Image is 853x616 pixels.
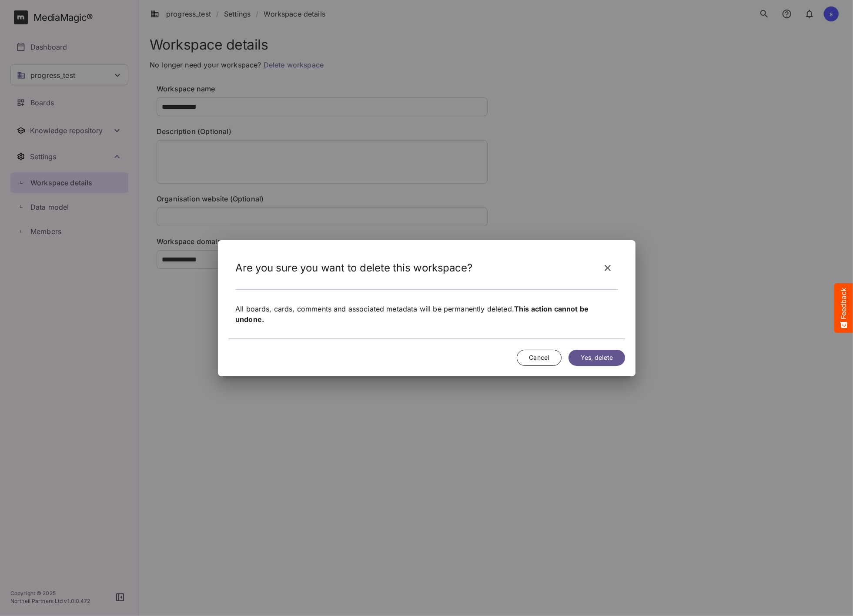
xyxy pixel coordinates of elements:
[569,350,625,366] button: Yes, delete
[235,305,589,324] b: This action cannot be undone.
[529,352,549,363] span: Cancel
[834,283,853,333] button: Feedback
[235,304,618,325] p: All boards, cards, comments and associated metadata will be permanently deleted.
[516,350,562,366] button: Cancel
[235,261,472,274] h2: Are you sure you want to delete this workspace?
[581,352,613,363] span: Yes, delete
